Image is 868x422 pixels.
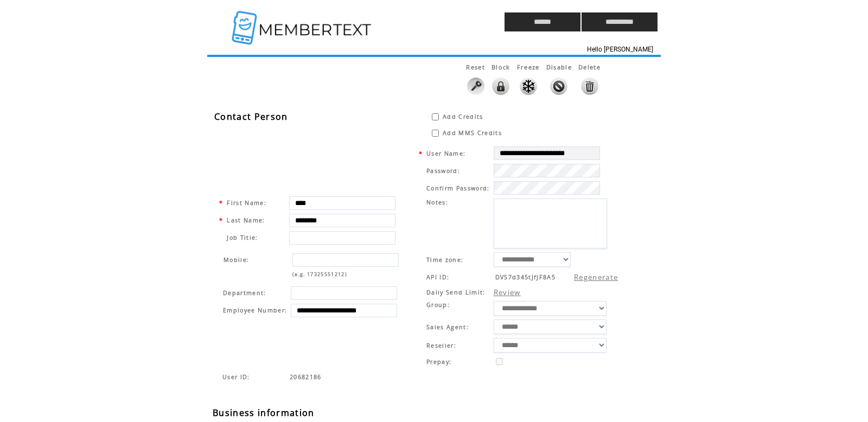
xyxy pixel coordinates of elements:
span: API ID: [426,273,449,281]
span: Notes: [426,199,448,206]
span: Last Name: [227,216,265,224]
a: Regenerate [574,272,618,282]
span: Indicates the agent code for sign up page with sales agent or reseller tracking code [290,373,322,381]
span: Password: [426,167,460,175]
img: This feature will Freeze any activity. No credits, Landing Pages or Mobile Websites will work. Th... [520,78,537,95]
span: This feature will disable any activity. No credits, Landing Pages or Mobile Websites will work. T... [546,63,572,71]
span: Add MMS Credits [443,129,502,137]
span: Indicates the agent code for sign up page with sales agent or reseller tracking code [222,373,250,381]
span: Sales Agent: [426,323,469,331]
img: This feature will lock the ability to login to the system. All activity will remain live such as ... [492,78,509,95]
span: This feature will Freeze any activity. No credits, Landing Pages or Mobile Websites will work. Th... [517,63,540,71]
span: Hello [PERSON_NAME] [587,46,653,53]
a: Review [494,287,521,297]
span: Department: [223,289,266,297]
img: Click to reset this user password [467,78,484,95]
span: Contact Person [214,111,288,123]
span: Prepay: [426,358,451,366]
img: This feature will disable any activity and delete all data without a restore option. [581,78,598,95]
span: Job Title: [227,234,258,241]
span: Mobile: [224,256,249,264]
span: Reset this user password [466,63,485,71]
span: This feature will lock the ability to login to the system. All activity will remain live such as ... [492,63,510,71]
span: Time zone: [426,256,463,264]
span: Confirm Password: [426,184,490,192]
span: Employee Number: [223,306,287,314]
img: This feature will disable any activity. No credits, Landing Pages or Mobile Websites will work. T... [550,78,567,95]
span: User Name: [426,150,465,157]
span: Business information [213,407,315,419]
span: First Name: [227,199,266,207]
span: This feature will disable any activity and delete all data without a restore option. [578,63,601,71]
span: Daily Send Limit: [426,289,486,296]
span: DVS7d345tJfJF8A5 [495,273,556,281]
span: (e.g. 17325551212) [292,271,347,278]
span: Group: [426,301,450,309]
span: Add Credits [443,113,483,120]
span: Reseller: [426,342,456,349]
